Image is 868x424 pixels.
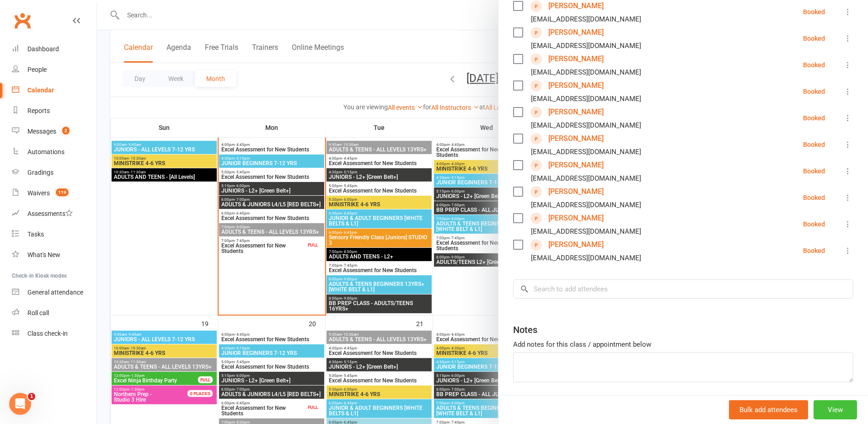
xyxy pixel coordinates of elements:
[803,62,825,68] div: Booked
[27,251,60,258] div: What's New
[12,39,96,59] a: Dashboard
[531,66,641,78] div: [EMAIL_ADDRESS][DOMAIN_NAME]
[548,52,604,66] a: [PERSON_NAME]
[548,78,604,93] a: [PERSON_NAME]
[531,119,641,131] div: [EMAIL_ADDRESS][DOMAIN_NAME]
[12,101,96,121] a: Reports
[531,225,641,237] div: [EMAIL_ADDRESS][DOMAIN_NAME]
[27,309,49,317] div: Roll call
[513,279,853,299] input: Search to add attendees
[12,183,96,204] a: Waivers 119
[12,323,96,344] a: Class kiosk mode
[548,237,604,252] a: [PERSON_NAME]
[548,184,604,199] a: [PERSON_NAME]
[9,393,31,415] iframe: Intercom live chat
[27,169,54,176] div: Gradings
[27,210,73,217] div: Assessments
[27,330,68,337] div: Class check-in
[548,131,604,146] a: [PERSON_NAME]
[27,45,59,53] div: Dashboard
[548,105,604,119] a: [PERSON_NAME]
[12,245,96,265] a: What's New
[62,127,70,134] span: 2
[803,115,825,121] div: Booked
[548,25,604,40] a: [PERSON_NAME]
[803,194,825,201] div: Booked
[12,59,96,80] a: People
[803,247,825,254] div: Booked
[803,221,825,227] div: Booked
[27,189,50,197] div: Waivers
[814,400,857,419] button: View
[513,339,853,350] div: Add notes for this class / appointment below
[803,35,825,42] div: Booked
[803,168,825,174] div: Booked
[531,146,641,158] div: [EMAIL_ADDRESS][DOMAIN_NAME]
[531,93,641,105] div: [EMAIL_ADDRESS][DOMAIN_NAME]
[12,282,96,303] a: General attendance kiosk mode
[803,141,825,148] div: Booked
[803,88,825,95] div: Booked
[12,121,96,142] a: Messages 2
[513,323,537,336] div: Notes
[531,172,641,184] div: [EMAIL_ADDRESS][DOMAIN_NAME]
[28,393,35,400] span: 1
[27,107,50,114] div: Reports
[27,231,44,238] div: Tasks
[12,80,96,101] a: Calendar
[27,148,64,156] div: Automations
[548,211,604,225] a: [PERSON_NAME]
[27,128,56,135] div: Messages
[803,9,825,15] div: Booked
[27,289,83,296] div: General attendance
[729,400,808,419] button: Bulk add attendees
[27,66,47,73] div: People
[548,158,604,172] a: [PERSON_NAME]
[531,252,641,264] div: [EMAIL_ADDRESS][DOMAIN_NAME]
[11,9,34,32] a: Clubworx
[531,199,641,211] div: [EMAIL_ADDRESS][DOMAIN_NAME]
[12,142,96,162] a: Automations
[12,303,96,323] a: Roll call
[56,188,69,196] span: 119
[12,162,96,183] a: Gradings
[531,40,641,52] div: [EMAIL_ADDRESS][DOMAIN_NAME]
[27,86,54,94] div: Calendar
[531,13,641,25] div: [EMAIL_ADDRESS][DOMAIN_NAME]
[12,204,96,224] a: Assessments
[12,224,96,245] a: Tasks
